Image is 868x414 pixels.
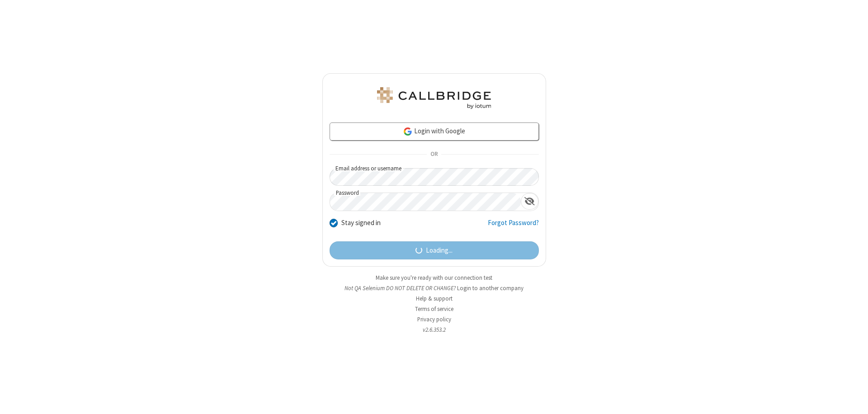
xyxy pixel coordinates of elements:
a: Privacy policy [417,315,451,323]
label: Stay signed in [341,218,381,228]
a: Login with Google [330,122,539,141]
a: Terms of service [415,305,453,313]
img: QA Selenium DO NOT DELETE OR CHANGE [375,87,493,109]
a: Help & support [416,295,453,302]
span: OR [427,148,441,161]
button: Login to another company [457,284,524,292]
div: Show password [521,193,538,210]
li: Not QA Selenium DO NOT DELETE OR CHANGE? [322,284,546,292]
input: Email address or username [330,168,539,186]
a: Make sure you're ready with our connection test [376,274,492,282]
a: Forgot Password? [488,218,539,235]
li: v2.6.353.2 [322,325,546,334]
input: Password [330,193,521,211]
img: google-icon.png [403,127,413,136]
span: Loading... [426,245,453,256]
button: Loading... [330,241,539,259]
